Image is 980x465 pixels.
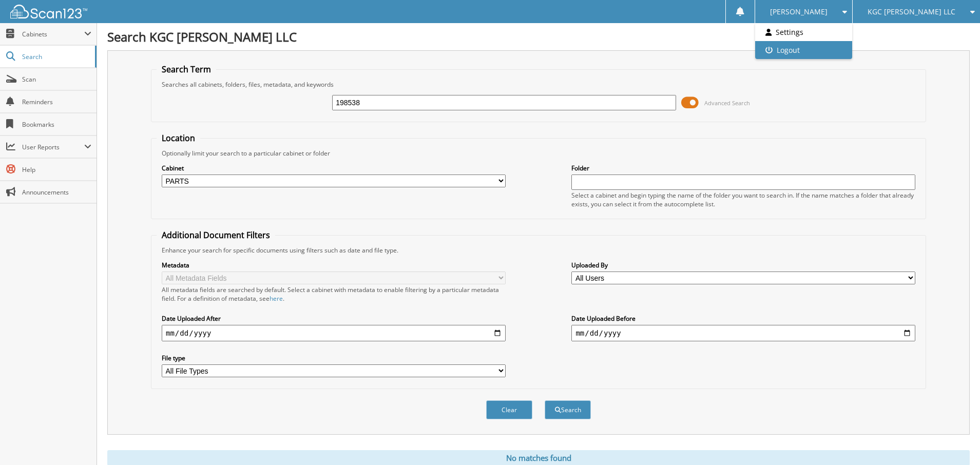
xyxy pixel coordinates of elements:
[22,30,84,38] span: Cabinets
[868,9,955,15] span: KGC [PERSON_NAME] LLC
[22,98,91,106] span: Reminders
[571,325,915,341] input: end
[22,188,91,197] span: Announcements
[571,261,915,269] label: Uploaded By
[270,294,283,303] a: here
[22,120,91,129] span: Bookmarks
[755,41,852,59] a: Logout
[22,143,84,151] span: User Reports
[107,28,970,45] h1: Search KGC [PERSON_NAME] LLC
[162,261,506,269] label: Metadata
[545,400,591,419] button: Search
[157,132,200,144] legend: Location
[162,325,506,341] input: start
[157,246,920,255] div: Enhance your search for specific documents using filters such as date and file type.
[157,229,275,241] legend: Additional Document Filters
[157,80,920,89] div: Searches all cabinets, folders, files, metadata, and keywords
[22,75,91,84] span: Scan
[571,314,915,323] label: Date Uploaded Before
[162,285,506,303] div: All metadata fields are searched by default. Select a cabinet with metadata to enable filtering b...
[22,52,90,61] span: Search
[770,9,828,15] span: [PERSON_NAME]
[162,164,506,172] label: Cabinet
[486,400,532,419] button: Clear
[162,354,506,362] label: File type
[157,149,920,158] div: Optionally limit your search to a particular cabinet or folder
[755,23,852,41] a: Settings
[929,416,980,465] iframe: Chat Widget
[157,64,216,75] legend: Search Term
[571,164,915,172] label: Folder
[162,314,506,323] label: Date Uploaded After
[22,165,91,174] span: Help
[10,5,87,18] img: scan123-logo-white.svg
[571,191,915,208] div: Select a cabinet and begin typing the name of the folder you want to search in. If the name match...
[704,99,750,107] span: Advanced Search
